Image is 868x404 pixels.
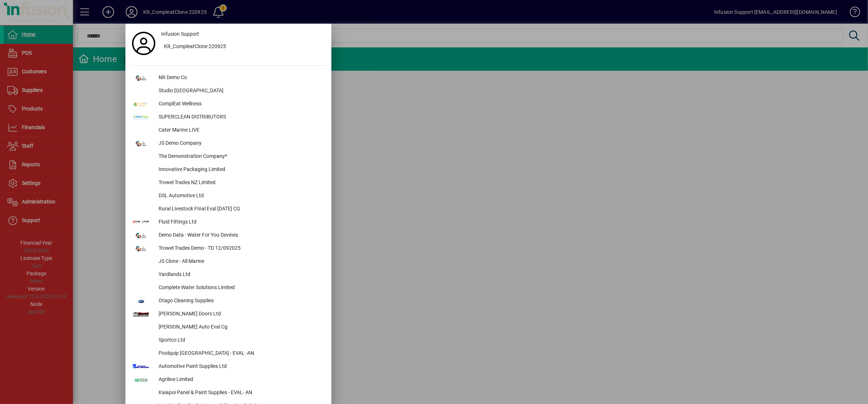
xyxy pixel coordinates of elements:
div: JS Clone - All Marine [153,255,328,268]
div: Fluid Fittings Ltd [153,216,328,229]
button: Trowel Trades Demo - TD 12/092025 [129,242,328,255]
button: Trowel Trades NZ Limited [129,176,328,190]
button: JS Clone - All Marine [129,255,328,268]
button: Automotive Paint Supplies Ltd [129,360,328,373]
div: Demo Data - Water For You Devines [153,229,328,242]
div: Rural Livestock FInal Eval [DATE] CG [153,203,328,216]
button: Complete Water Solutions Limited [129,281,328,295]
button: Otago Cleaning Supplies [129,295,328,308]
div: Innovative Packaging Limited [153,163,328,176]
button: DSL Automotive Ltd [129,190,328,203]
div: The Demonstration Company* [153,150,328,163]
div: Studio [GEOGRAPHIC_DATA] [153,85,328,98]
div: Poolquip [GEOGRAPHIC_DATA] - EVAL -AN [153,347,328,360]
button: NR Demo Co [129,71,328,85]
div: Otago Cleaning Supplies [153,295,328,308]
button: KR_CompleatClone 220925 [158,40,328,54]
button: Sportco Ltd [129,334,328,347]
div: NR Demo Co [153,71,328,85]
button: SUPERCLEAN DISTRIBUTORS [129,111,328,124]
button: Rural Livestock FInal Eval [DATE] CG [129,203,328,216]
span: Infusion Support [161,30,199,38]
button: [PERSON_NAME] Doors Ltd [129,308,328,321]
div: Agriline Limited [153,373,328,386]
button: Studio [GEOGRAPHIC_DATA] [129,85,328,98]
button: Demo Data - Water For You Devines [129,229,328,242]
button: Yardlands Ltd [129,268,328,281]
div: Trowel Trades Demo - TD 12/092025 [153,242,328,255]
button: Fluid Fittings Ltd [129,216,328,229]
div: Kaiapoi Panel & Paint Supplies - EVAL- AN [153,386,328,400]
div: JS Demo Company [153,137,328,150]
div: Trowel Trades NZ Limited [153,176,328,190]
div: Sportco Ltd [153,334,328,347]
div: [PERSON_NAME] Auto Eval Cg [153,321,328,334]
button: JS Demo Company [129,137,328,150]
div: Complete Water Solutions Limited [153,281,328,295]
div: ComplEat Wellness [153,98,328,111]
button: Agriline Limited [129,373,328,386]
button: Cater Marine LIVE [129,124,328,137]
button: ComplEat Wellness [129,98,328,111]
button: Innovative Packaging Limited [129,163,328,176]
button: [PERSON_NAME] Auto Eval Cg [129,321,328,334]
button: Poolquip [GEOGRAPHIC_DATA] - EVAL -AN [129,347,328,360]
a: Infusion Support [158,27,328,40]
div: Cater Marine LIVE [153,124,328,137]
div: Yardlands Ltd [153,268,328,281]
button: The Demonstration Company* [129,150,328,163]
div: Automotive Paint Supplies Ltd [153,360,328,373]
div: SUPERCLEAN DISTRIBUTORS [153,111,328,124]
div: DSL Automotive Ltd [153,190,328,203]
a: Profile [129,37,158,50]
button: Kaiapoi Panel & Paint Supplies - EVAL- AN [129,386,328,400]
div: [PERSON_NAME] Doors Ltd [153,308,328,321]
